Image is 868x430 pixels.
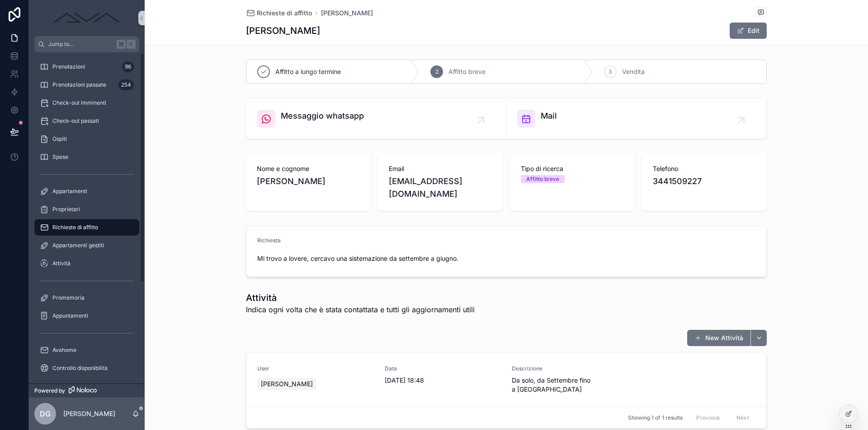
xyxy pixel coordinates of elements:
[52,63,85,70] span: Prenotazioni
[246,352,766,407] a: User[PERSON_NAME]Data[DATE] 18:48DescrizioneDa solo, da Settembre fino a [GEOGRAPHIC_DATA]
[512,365,628,372] span: Descrizione
[34,219,139,236] a: Richieste di affitto
[52,365,108,372] span: Controllo disponibilità
[34,77,139,93] a: Prenotazioni passate254
[52,188,87,195] span: Appartamenti
[118,79,134,90] div: 254
[52,347,76,354] span: Avahome
[34,95,139,111] a: Check-out imminenti
[246,99,506,139] a: Messaggio whatsapp
[628,414,683,421] span: Showing 1 of 1 results
[257,254,755,263] span: Mi trovo a lovere, cercavo una sistemazione da settembre a giugno.
[448,67,486,76] span: Affitto breve
[122,61,134,72] div: 96
[52,135,67,143] span: Ospiti
[34,290,139,306] a: Promemoria
[34,183,139,199] a: Appartamenti
[281,110,364,122] span: Messaggio whatsapp
[52,117,99,125] span: Check-out passati
[257,365,374,372] span: User
[48,41,113,48] span: Jump to...
[512,376,628,394] span: Da solo, da Settembre fino a [GEOGRAPHIC_DATA]
[52,224,98,231] span: Richieste di affitto
[257,237,281,244] span: Richiesta
[385,376,501,385] span: [DATE] 18:48
[51,11,123,25] img: App logo
[389,175,492,200] span: [EMAIL_ADDRESS][DOMAIN_NAME]
[52,153,68,161] span: Spese
[34,131,139,147] a: Ospiti
[257,175,360,188] span: [PERSON_NAME]
[29,384,145,398] a: Powered by
[52,99,106,106] span: Check-out imminenti
[34,237,139,254] a: Appartamenti gestiti
[52,206,80,213] span: Proprietari
[52,81,106,88] span: Prenotazioni passate
[34,342,139,358] a: Avahome
[127,41,135,48] span: K
[34,201,139,217] a: Proprietari
[521,164,624,173] span: Tipo di ricerca
[257,164,360,173] span: Nome e cognome
[653,175,756,188] span: 3441509227
[52,294,85,301] span: Promemoria
[52,312,88,319] span: Appuntamenti
[246,24,320,37] h1: [PERSON_NAME]
[29,52,145,384] div: scrollable content
[34,360,139,376] a: Controllo disponibilità
[63,409,115,418] p: [PERSON_NAME]
[321,9,373,18] a: [PERSON_NAME]
[275,67,341,76] span: Affitto a lungo termine
[246,304,475,315] span: Indica ogni volta che è stata contattata e tutti gli aggiornamenti utili
[541,110,557,122] span: Mail
[34,308,139,324] a: Appuntamenti
[506,99,766,139] a: Mail
[34,113,139,129] a: Check-out passati
[526,175,559,183] div: Affitto breve
[40,408,51,419] span: DG
[246,291,475,304] h1: Attività
[730,23,767,39] button: Edit
[385,365,501,372] span: Data
[34,255,139,272] a: Attività
[389,164,492,173] span: Email
[246,9,312,18] a: Richieste di affitto
[622,67,645,76] span: Vendita
[34,59,139,75] a: Prenotazioni96
[653,164,756,173] span: Telefono
[34,36,139,52] button: Jump to...K
[609,68,612,75] span: 3
[257,9,312,18] span: Richieste di affitto
[52,242,104,249] span: Appartamenti gestiti
[52,260,71,267] span: Attività
[435,68,439,75] span: 2
[34,387,65,394] span: Powered by
[34,149,139,165] a: Spese
[261,379,313,388] span: [PERSON_NAME]
[687,330,750,346] button: New Attività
